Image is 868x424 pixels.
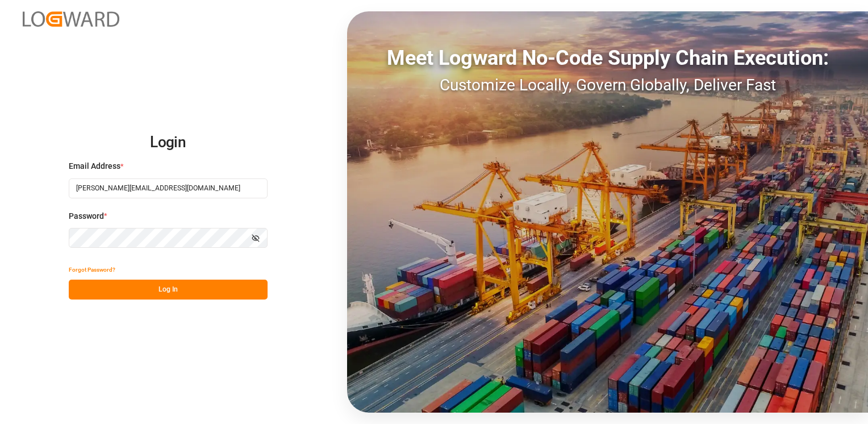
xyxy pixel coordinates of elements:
button: Forgot Password? [69,260,115,280]
h2: Login [69,124,268,161]
span: Email Address [69,160,120,172]
img: Logward_new_orange.png [23,11,119,27]
span: Password [69,210,104,222]
button: Log In [69,280,268,300]
input: Enter your email [69,178,268,198]
div: Meet Logward No-Code Supply Chain Execution: [347,43,868,73]
div: Customize Locally, Govern Globally, Deliver Fast [347,73,868,97]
